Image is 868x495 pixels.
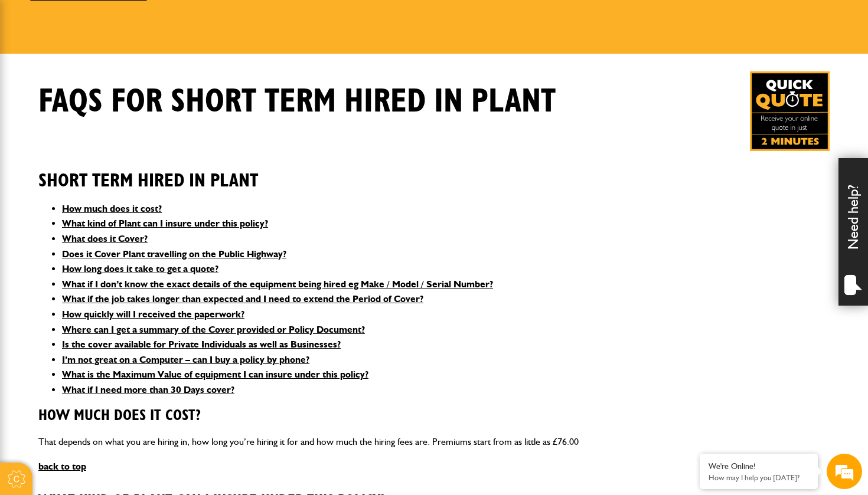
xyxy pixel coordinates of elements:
img: d_20077148190_company_1631870298795_20077148190 [20,65,50,82]
a: How much does it cost? [62,203,162,214]
p: How may I help you today? [709,473,809,482]
a: What is the Maximum Value of equipment I can insure under this policy? [62,369,368,380]
textarea: Type your message and hit 'Enter' [15,214,216,353]
h2: Short Term Hired In Plant [38,152,830,192]
a: Where can I get a summary of the Cover provided or Policy Document? [62,324,365,335]
a: What does it Cover? [62,233,148,244]
div: Chat with us now [61,66,198,81]
div: Minimize live chat window [194,6,222,34]
a: Is the cover available for Private Individuals as well as Businesses? [62,339,341,350]
a: How long does it take to get a quote? [62,263,218,274]
input: Enter your phone number [15,179,216,205]
p: That depends on what you are hiring in, how long you’re hiring it for and how much the hiring fee... [38,434,830,450]
input: Enter your email address [15,144,216,170]
a: What if the job takes longer than expected and I need to extend the Period of Cover? [62,293,423,304]
a: I’m not great on a Computer – can I buy a policy by phone? [62,354,309,365]
img: Quick Quote [750,71,830,151]
a: What kind of Plant can I insure under this policy? [62,218,268,229]
em: Start Chat [161,363,214,379]
h1: FAQS for Short Term Hired In Plant [38,82,556,122]
a: back to top [38,461,86,472]
h3: How much does it cost? [38,407,830,425]
a: What if I need more than 30 Days cover? [62,384,234,395]
a: What if I don’t know the exact details of the equipment being hired eg Make / Model / Serial Number? [62,278,493,290]
div: Need help? [838,158,868,306]
a: Get your insurance quote in just 2-minutes [750,71,830,151]
input: Enter your last name [15,109,216,135]
a: How quickly will I received the paperwork? [62,309,244,320]
div: We're Online! [709,461,809,471]
a: Does it Cover Plant travelling on the Public Highway? [62,248,286,260]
